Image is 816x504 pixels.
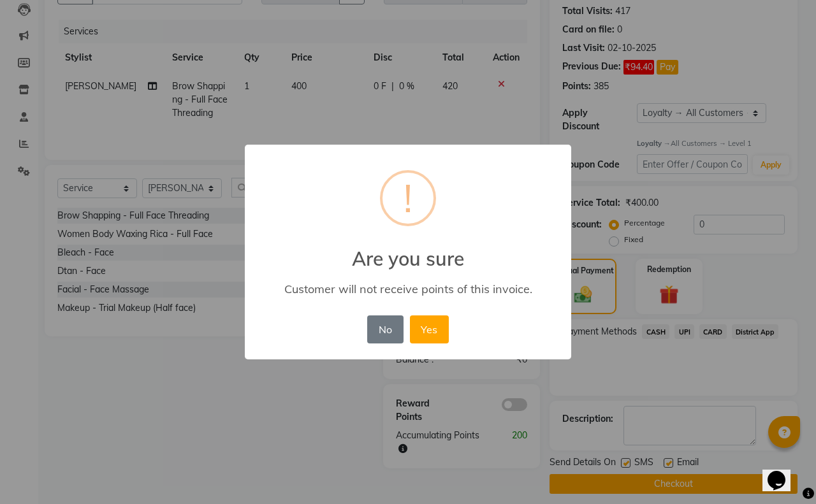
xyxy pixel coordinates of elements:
[404,173,412,224] div: !
[410,315,449,343] button: Yes
[762,453,803,491] iframe: chat widget
[263,282,553,296] div: Customer will not receive points of this invoice.
[245,232,571,270] h2: Are you sure
[367,315,403,343] button: No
